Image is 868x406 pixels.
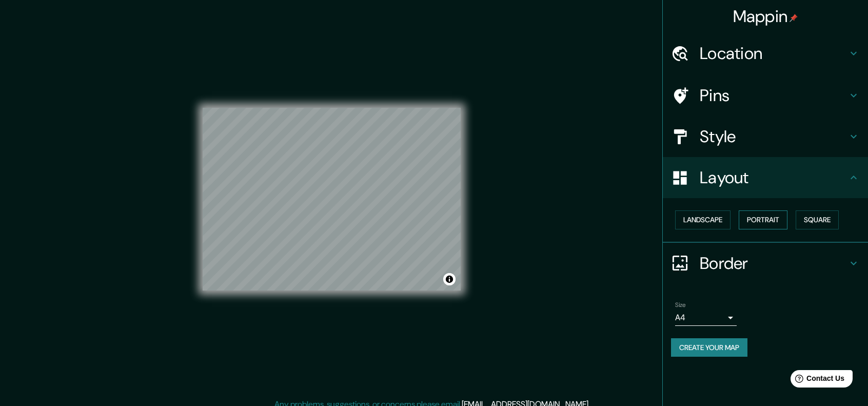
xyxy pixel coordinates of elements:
button: Toggle attribution [443,273,456,285]
div: Location [663,33,868,74]
h4: Mappin [733,6,798,27]
button: Landscape [675,210,731,229]
h4: Style [700,126,847,147]
div: Layout [663,157,868,198]
h4: Pins [700,85,847,106]
h4: Layout [700,167,847,188]
button: Create your map [671,338,747,357]
div: Style [663,116,868,157]
h4: Location [700,43,847,64]
iframe: Help widget launcher [777,366,857,395]
div: A4 [675,310,737,326]
div: Pins [663,75,868,116]
h4: Border [700,253,847,274]
img: pin-icon.png [790,14,798,22]
button: Portrait [739,210,787,229]
canvas: Map [203,108,461,291]
div: Border [663,243,868,284]
button: Square [796,210,839,229]
label: Size [675,300,686,309]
